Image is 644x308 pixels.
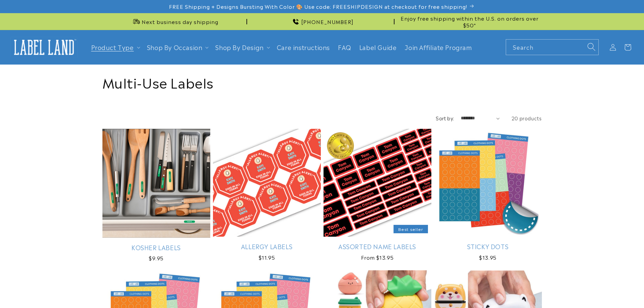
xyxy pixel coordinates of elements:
[405,43,472,51] span: Join Affiliate Program
[324,242,431,250] a: Assorted Name Labels
[436,115,454,121] label: Sort by:
[277,43,330,51] span: Care instructions
[142,18,218,25] span: Next business day shipping
[169,3,467,10] span: FREE Shipping + Designs Bursting With Color 🎨 Use code: FREESHIPDESIGN at checkout for free shipp...
[87,39,143,55] summary: Product Type
[397,15,542,28] span: Enjoy free shipping within the U.S. on orders over $50*
[102,13,247,30] div: Announcement
[338,43,351,51] span: FAQ
[147,43,202,51] span: Shop By Occasion
[397,13,542,30] div: Announcement
[102,73,542,91] h1: Multi-Use Labels
[215,43,263,51] a: Shop By Design
[102,243,210,251] a: Kosher Labels
[334,39,355,55] a: FAQ
[401,39,476,55] a: Join Affiliate Program
[10,37,78,58] img: Label Land
[143,39,212,55] summary: Shop By Occasion
[273,39,334,55] a: Care instructions
[359,43,397,51] span: Label Guide
[511,115,542,121] span: 20 products
[301,18,354,25] span: [PHONE_NUMBER]
[355,39,401,55] a: Label Guide
[8,34,80,60] a: Label Land
[250,13,395,30] div: Announcement
[91,43,134,51] a: Product Type
[434,242,542,250] a: Sticky Dots
[213,242,321,250] a: Allergy Labels
[584,39,599,54] button: Search
[211,39,272,55] summary: Shop By Design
